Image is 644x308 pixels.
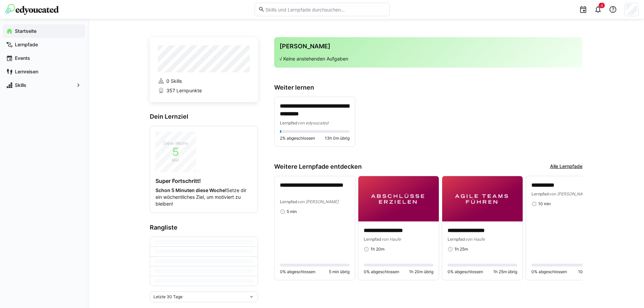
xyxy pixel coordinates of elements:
h3: Rangliste [150,224,258,231]
span: von edyoucated [297,120,328,125]
span: von [PERSON_NAME] [297,199,338,204]
span: von Haufe [381,237,401,242]
span: Lernpfad [364,237,381,242]
h3: Weiter lernen [274,84,582,91]
strong: Schon 5 Minuten diese Woche! [156,187,226,193]
h3: Dein Lernziel [150,113,258,120]
span: 0% abgeschlossen [531,269,567,275]
input: Skills und Lernpfade durchsuchen… [265,6,386,13]
span: 0% abgeschlossen [364,269,399,275]
span: Lernpfad [531,191,549,196]
span: 1h 25m übrig [493,269,517,275]
span: von Haufe [465,237,485,242]
span: 0 Skills [166,78,182,85]
span: 357 Lernpunkte [166,87,202,94]
h4: Super Fortschritt! [156,177,252,184]
span: von [PERSON_NAME] [549,191,590,196]
span: Lernpfad [448,237,465,242]
p: √ Keine anstehenden Aufgaben [280,55,577,62]
span: 0% abgeschlossen [280,269,315,275]
span: 13h 0m übrig [325,136,350,141]
img: image [442,176,523,221]
span: 1h 20m [371,246,384,252]
span: 10 min [538,201,551,207]
span: 2% abgeschlossen [280,136,315,141]
h3: [PERSON_NAME] [280,43,577,50]
span: 1h 20m übrig [409,269,433,275]
span: 0% abgeschlossen [448,269,483,275]
span: 4 [601,3,603,7]
a: 0 Skills [158,78,250,85]
span: Lernpfad [280,120,297,125]
h3: Weitere Lernpfade entdecken [274,163,362,170]
span: Lernpfad [280,199,297,204]
span: 5 min übrig [329,269,350,275]
span: 5 min [287,209,297,214]
p: Setze dir ein wöchentliches Ziel, um motiviert zu bleiben! [156,187,252,207]
span: 1h 25m [454,246,468,252]
span: 10 min übrig [578,269,601,275]
span: Letzte 30 Tage [153,294,183,300]
a: Alle Lernpfade [550,163,582,170]
img: image [358,176,439,221]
